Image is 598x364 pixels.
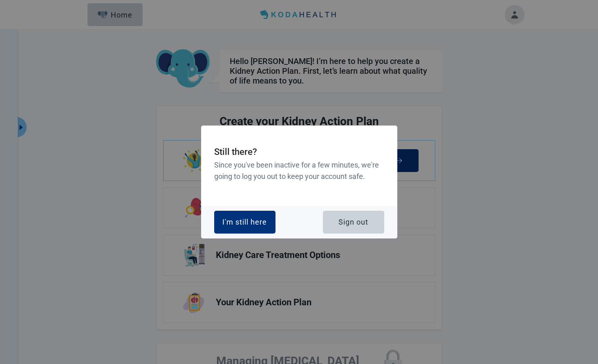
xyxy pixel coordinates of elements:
[214,211,275,234] button: I'm still here
[222,218,267,226] div: I'm still here
[214,159,384,183] h3: Since you've been inactive for a few minutes, we're going to log you out to keep your account safe.
[214,145,384,159] h2: Still there?
[323,211,384,234] button: Sign out
[338,218,368,226] div: Sign out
